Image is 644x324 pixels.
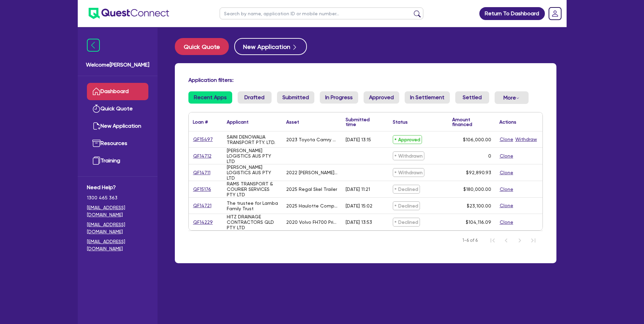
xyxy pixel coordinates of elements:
[393,168,424,177] span: Withdrawn
[515,136,537,143] button: Withdraw
[499,152,514,160] button: Clone
[234,38,307,55] button: New Application
[346,117,379,127] div: Submitted time
[89,8,169,19] img: quest-connect-logo-blue
[463,137,491,142] span: $106,000.00
[393,218,420,227] span: Declined
[87,100,148,118] a: Quick Quote
[227,214,278,230] div: HITZ DRAINAGE CONTRACTORS QLD PTY LTD
[193,136,213,143] a: QF15497
[227,120,249,124] div: Applicant
[499,218,514,226] button: Clone
[220,7,423,19] input: Search by name, application ID or mobile number...
[87,135,148,152] a: Resources
[546,5,564,22] a: Dropdown toggle
[488,153,491,159] div: 0
[466,219,491,225] span: $104,116.09
[87,83,148,100] a: Dashboard
[193,202,212,210] a: QF14721
[346,137,371,142] div: [DATE] 13:15
[87,183,148,192] span: Need Help?
[513,234,527,247] button: Next Page
[462,237,478,244] span: 1-6 of 6
[188,77,543,83] h4: Application filters:
[286,203,337,209] div: 2025 Haulotte Compact10AE
[393,185,420,194] span: Declined
[393,201,420,210] span: Declined
[452,117,491,127] div: Amount financed
[227,181,278,197] div: RAMS TRANSPORT & COURIER SERVICES PTY LTD
[86,61,149,69] span: Welcome [PERSON_NAME]
[405,91,450,104] a: In Settlement
[467,203,491,209] span: $23,100.00
[87,152,148,169] a: Training
[227,134,278,145] div: SAINI DENOWALIA TRANSPORT PTY. LTD.
[499,202,514,210] button: Clone
[92,122,100,130] img: new-application
[286,170,337,175] div: 2022 [PERSON_NAME] TAUTLINER B DROP DECK MEZZ TRIAXLE
[227,200,278,211] div: The trustee for Lamba Family Trust
[393,120,408,124] div: Status
[320,91,358,104] a: In Progress
[286,137,337,142] div: 2023 Toyota Camry Hybrid Ascent 2.5L
[499,185,514,193] button: Clone
[499,136,514,143] button: Clone
[364,91,399,104] a: Approved
[193,185,211,193] a: QF15176
[193,152,212,160] a: QF14712
[455,91,489,104] a: Settled
[527,234,540,247] button: Last Page
[346,203,372,209] div: [DATE] 15:02
[286,219,337,225] div: 2020 Volvo FH700 Prime Mover
[393,151,424,160] span: Withdrawn
[286,120,299,124] div: Asset
[499,169,514,177] button: Clone
[463,186,491,192] span: $180,000.00
[92,139,100,147] img: resources
[87,204,148,218] a: [EMAIL_ADDRESS][DOMAIN_NAME]
[286,186,337,192] div: 2025 Regal Skel Trailer
[188,91,232,104] a: Recent Apps
[346,186,370,192] div: [DATE] 11:21
[175,38,234,55] a: Quick Quote
[495,91,529,104] button: Dropdown toggle
[87,238,148,252] a: [EMAIL_ADDRESS][DOMAIN_NAME]
[87,118,148,135] a: New Application
[499,120,516,124] div: Actions
[193,169,211,177] a: QF14711
[238,91,272,104] a: Drafted
[92,157,100,165] img: training
[277,91,314,104] a: Submitted
[92,105,100,113] img: quick-quote
[193,218,213,226] a: QF14229
[175,38,229,55] button: Quick Quote
[486,234,499,247] button: First Page
[87,221,148,235] a: [EMAIL_ADDRESS][DOMAIN_NAME]
[466,170,491,175] span: $92,890.93
[499,234,513,247] button: Previous Page
[193,120,208,124] div: Loan #
[346,219,372,225] div: [DATE] 13:53
[227,148,278,164] div: [PERSON_NAME] LOGISTICS AUS PTY LTD
[479,7,545,20] a: Return To Dashboard
[227,164,278,181] div: [PERSON_NAME] LOGISTICS AUS PTY LTD
[87,39,100,52] img: icon-menu-close
[87,194,148,201] span: 1300 465 363
[393,135,422,144] span: Approved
